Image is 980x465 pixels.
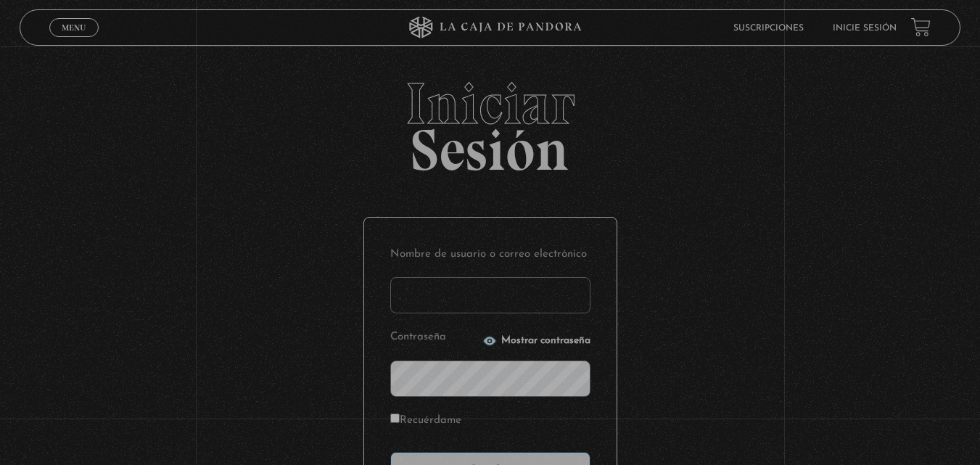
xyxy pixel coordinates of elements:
[390,413,400,423] input: Recuérdame
[390,326,478,349] label: Contraseña
[57,36,91,46] span: Cerrar
[20,75,960,133] span: Iniciar
[390,410,461,432] label: Recuérdame
[911,17,931,37] a: View your shopping cart
[501,336,590,346] span: Mostrar contraseña
[62,23,86,32] span: Menu
[833,24,897,33] a: Inicie sesión
[20,75,960,168] h2: Sesión
[733,24,804,33] a: Suscripciones
[482,334,590,348] button: Mostrar contraseña
[390,244,590,266] label: Nombre de usuario o correo electrónico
